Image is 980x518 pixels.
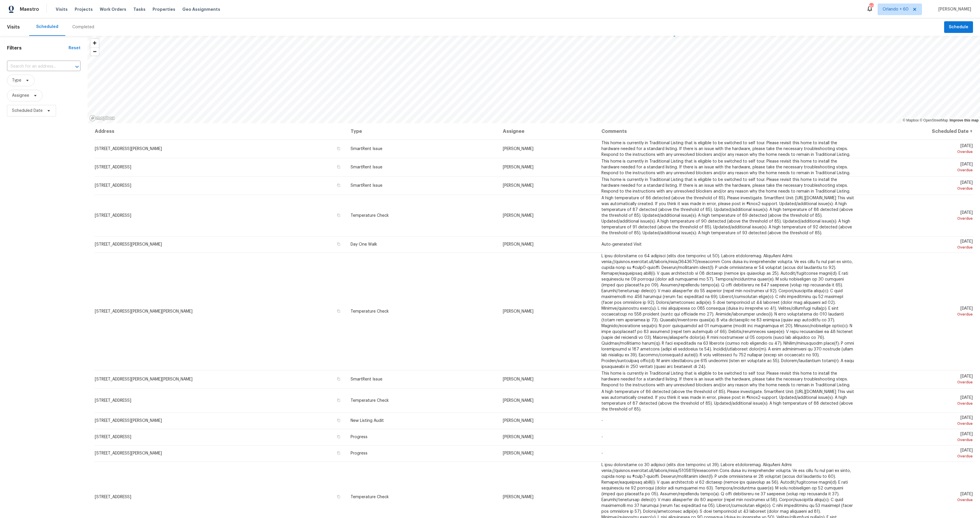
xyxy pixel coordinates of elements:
span: [PERSON_NAME] [503,309,533,313]
span: [DATE] [865,416,973,427]
div: 608 [869,3,873,9]
span: [STREET_ADDRESS] [95,435,131,439]
button: Copy Address [336,450,341,456]
span: SmartRent Issue [351,147,382,151]
div: Overdue [865,401,973,406]
th: Comments [597,123,860,140]
button: Zoom out [90,47,99,56]
span: [DATE] [865,374,973,385]
span: [DATE] [865,211,973,221]
button: Copy Address [336,183,341,188]
input: Search for an address... [7,62,64,71]
div: Reset [69,45,80,51]
div: Overdue [865,421,973,427]
span: Type [12,77,21,83]
span: [STREET_ADDRESS][PERSON_NAME][PERSON_NAME] [95,377,192,381]
span: SmartRent Issue [351,377,382,381]
span: [DATE] [865,448,973,459]
span: [PERSON_NAME] [503,377,533,381]
span: A high temperature of 86 detected (above the threshold of 85). Please investigate. SmartRent Unit... [601,196,854,235]
button: Copy Address [336,146,341,151]
span: [DATE] [865,396,973,406]
button: Copy Address [336,418,341,423]
canvas: Map [87,36,980,123]
span: [DATE] [865,432,973,443]
div: Completed [72,24,94,30]
span: Progress [351,435,367,439]
span: Temperature Check [351,214,389,218]
div: Overdue [865,379,973,385]
a: Mapbox homepage [89,115,115,121]
span: [PERSON_NAME] [503,435,533,439]
th: Address [94,123,346,140]
button: Copy Address [336,494,341,499]
span: [STREET_ADDRESS][PERSON_NAME] [95,242,162,246]
span: [STREET_ADDRESS] [95,184,131,188]
span: Scheduled Date [12,108,43,114]
span: [DATE] [865,239,973,250]
a: Mapbox [903,118,919,122]
span: Schedule [949,24,968,31]
th: Type [346,123,498,140]
span: Geo Assignments [182,6,220,12]
span: Maestro [20,6,39,12]
span: Tasks [133,7,146,11]
div: Overdue [865,497,973,503]
span: [STREET_ADDRESS][PERSON_NAME] [95,419,162,423]
div: Overdue [865,216,973,221]
span: Day One Walk [351,242,377,246]
div: Overdue [865,311,973,317]
span: Assignee [12,93,29,98]
span: [STREET_ADDRESS][PERSON_NAME][PERSON_NAME] [95,309,192,313]
span: A high temperature of 86 detected (above the threshold of 85). Please investigate. SmartRent Unit... [601,390,854,411]
button: Zoom in [90,39,99,47]
span: Auto-generated Visit [601,242,642,246]
span: [PERSON_NAME] [503,242,533,246]
span: [PERSON_NAME] [503,165,533,169]
div: Scheduled [36,24,58,30]
span: [DATE] [865,181,973,191]
h1: Filters [7,45,69,51]
a: OpenStreetMap [920,118,948,122]
span: Zoom out [90,47,99,56]
button: Copy Address [336,398,341,403]
div: Overdue [865,244,973,250]
button: Open [73,63,81,71]
span: Temperature Check [351,309,389,313]
span: [DATE] [865,162,973,173]
span: This home is currently in Traditional Listing that is eligible to be switched to self tour. Pleas... [601,141,850,157]
a: Improve this map [950,118,979,122]
button: Copy Address [336,434,341,439]
span: Work Orders [100,6,126,12]
span: Projects [75,6,93,12]
span: New Listing Audit [351,419,384,423]
span: SmartRent Issue [351,184,382,188]
span: [STREET_ADDRESS] [95,165,131,169]
span: This home is currently in Traditional Listing that is eligible to be switched to self tour. Pleas... [601,178,850,193]
span: This home is currently in Traditional Listing that is eligible to be switched to self tour. Pleas... [601,371,850,387]
span: SmartRent Issue [351,165,382,169]
div: Overdue [865,437,973,443]
span: [STREET_ADDRESS] [95,214,131,218]
span: [DATE] [865,144,973,155]
span: Visits [56,6,68,12]
span: [DATE] [865,306,973,317]
span: [STREET_ADDRESS][PERSON_NAME] [95,451,162,455]
div: Overdue [865,149,973,155]
button: Copy Address [336,309,341,314]
span: Progress [351,451,367,455]
button: Schedule [944,21,973,33]
button: Copy Address [336,164,341,170]
th: Scheduled Date ↑ [860,123,973,140]
button: Copy Address [336,242,341,247]
span: [PERSON_NAME] [503,147,533,151]
span: Temperature Check [351,495,389,499]
span: [PERSON_NAME] [503,419,533,423]
span: [PERSON_NAME] [503,399,533,403]
div: Overdue [865,453,973,459]
div: Overdue [865,167,973,173]
span: [PERSON_NAME] [503,495,533,499]
span: Orlando + 60 [883,6,909,12]
span: [STREET_ADDRESS] [95,399,131,403]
